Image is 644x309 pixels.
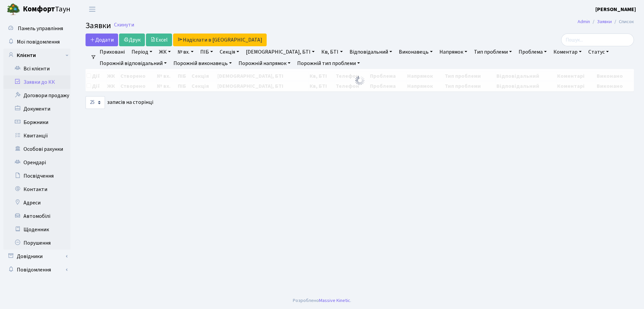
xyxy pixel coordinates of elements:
label: записів на сторінці [86,96,153,109]
a: Повідомлення [3,263,70,276]
a: Панель управління [3,22,70,35]
a: ЖК [156,46,173,58]
nav: breadcrumb [568,15,644,29]
a: Довідники [3,250,70,263]
a: Орендарі [3,156,70,169]
a: Надіслати в [GEOGRAPHIC_DATA] [173,34,267,46]
span: Додати [90,36,114,44]
a: Адреси [3,196,70,209]
li: Список [612,18,634,25]
a: Тип проблеми [471,46,515,58]
img: Обробка... [355,75,365,86]
a: ПІБ [198,46,216,58]
a: Порожній виконавець [171,58,234,69]
a: Заявки [597,18,612,25]
a: Період [129,46,155,58]
a: Всі клієнти [3,62,70,75]
a: Боржники [3,116,70,129]
a: Скинути [114,22,134,28]
a: Massive Kinetic [319,297,350,304]
a: Друк [119,34,145,46]
img: logo.png [7,3,20,16]
span: Таун [23,4,70,15]
span: Панель управління [18,25,63,32]
a: Кв, БТІ [319,46,345,58]
a: Щоденник [3,223,70,236]
a: Договори продажу [3,89,70,102]
a: Коментар [551,46,584,58]
a: Секція [217,46,242,58]
a: Особові рахунки [3,142,70,156]
a: Статус [586,46,611,58]
a: Квитанції [3,129,70,142]
span: Мої повідомлення [17,38,60,46]
div: Розроблено . [293,297,351,304]
a: Документи [3,102,70,116]
a: Виконавець [396,46,435,58]
a: Додати [86,34,118,46]
a: № вх. [175,46,196,58]
a: Admin [578,18,590,25]
a: Відповідальний [347,46,395,58]
a: Контакти [3,183,70,196]
a: Клієнти [3,49,70,62]
a: Excel [146,34,172,46]
a: [DEMOGRAPHIC_DATA], БТІ [243,46,317,58]
a: [PERSON_NAME] [595,5,636,13]
a: Автомобілі [3,209,70,223]
a: Посвідчення [3,169,70,183]
a: Порожній напрямок [236,58,293,69]
a: Порушення [3,236,70,250]
button: Переключити навігацію [84,4,101,15]
a: Заявки до КК [3,75,70,89]
a: Приховані [97,46,127,58]
input: Пошук... [561,34,634,46]
b: Комфорт [23,4,55,14]
a: Порожній тип проблеми [294,58,363,69]
a: Напрямок [437,46,470,58]
span: Заявки [86,20,111,32]
select: записів на сторінці [86,96,105,109]
a: Мої повідомлення [3,35,70,49]
a: Проблема [516,46,549,58]
a: Порожній відповідальний [97,58,169,69]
